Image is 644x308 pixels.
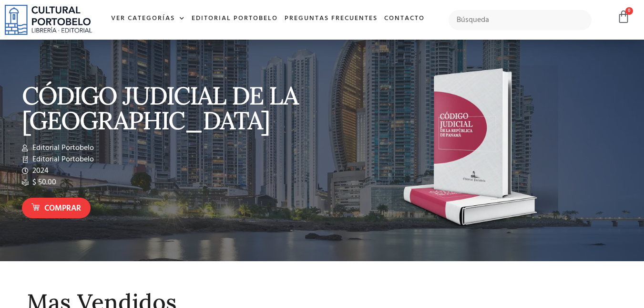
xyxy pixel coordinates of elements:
[281,9,381,29] a: Preguntas frecuentes
[30,154,94,165] span: Editorial Portobelo
[22,198,91,218] a: Comprar
[108,9,188,29] a: Ver Categorías
[449,10,592,30] input: Búsqueda
[30,177,56,188] span: $ 50.00
[625,7,633,15] span: 0
[30,165,49,177] span: 2024
[188,9,281,29] a: Editorial Portobelo
[44,202,81,215] span: Comprar
[617,10,630,24] a: 0
[30,142,94,154] span: Editorial Portobelo
[381,9,428,29] a: Contacto
[22,83,317,133] p: CÓDIGO JUDICIAL DE LA [GEOGRAPHIC_DATA]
